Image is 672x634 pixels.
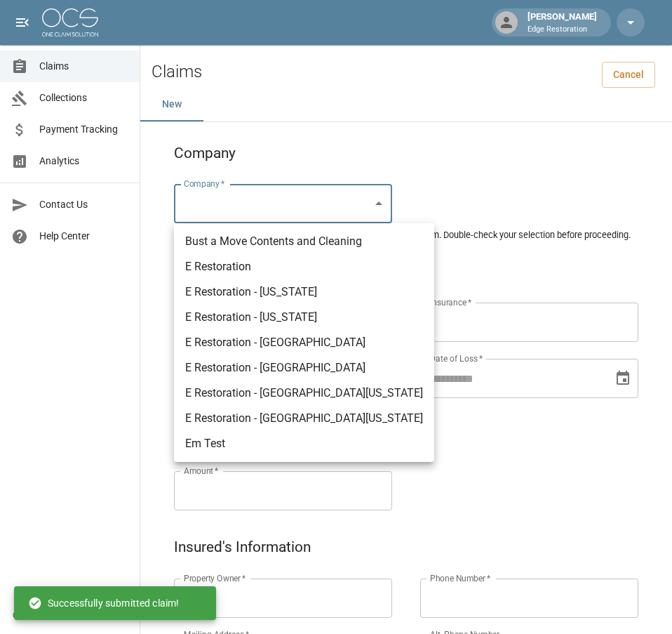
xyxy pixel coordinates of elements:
[174,229,434,254] li: Bust a Move Contents and Cleaning
[174,355,434,381] li: E Restoration - [GEOGRAPHIC_DATA]
[174,305,434,330] li: E Restoration - [US_STATE]
[174,254,434,279] li: E Restoration
[174,279,434,305] li: E Restoration - [US_STATE]
[174,431,434,456] li: Em Test
[28,590,179,616] div: Successfully submitted claim!
[174,406,434,431] li: E Restoration - [GEOGRAPHIC_DATA][US_STATE]
[174,381,434,406] li: E Restoration - [GEOGRAPHIC_DATA][US_STATE]
[174,330,434,355] li: E Restoration - [GEOGRAPHIC_DATA]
